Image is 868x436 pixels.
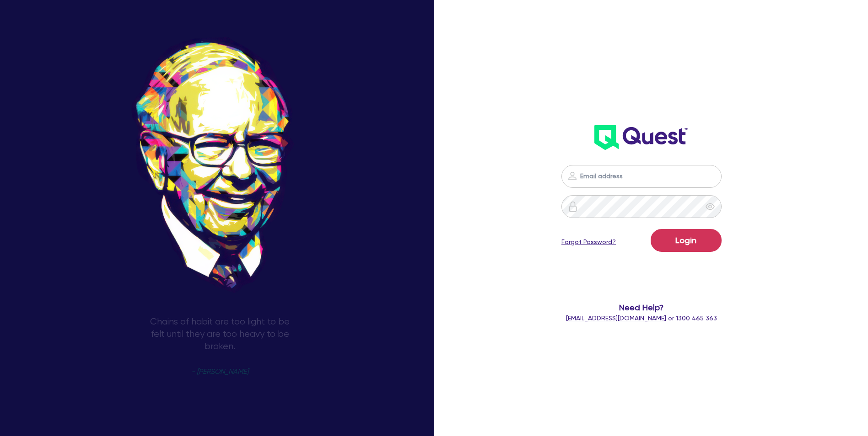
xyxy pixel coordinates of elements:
span: Need Help? [525,301,758,314]
img: icon-password [567,170,578,181]
span: eye [706,202,715,211]
a: [EMAIL_ADDRESS][DOMAIN_NAME] [566,314,666,322]
a: Forgot Password? [561,237,616,247]
span: or 1300 465 363 [566,314,717,322]
img: wH2k97JdezQIQAAAABJRU5ErkJggg== [594,125,688,150]
img: icon-password [567,201,578,212]
button: Login [651,229,722,252]
span: - [PERSON_NAME] [191,368,248,375]
input: Email address [561,165,722,188]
